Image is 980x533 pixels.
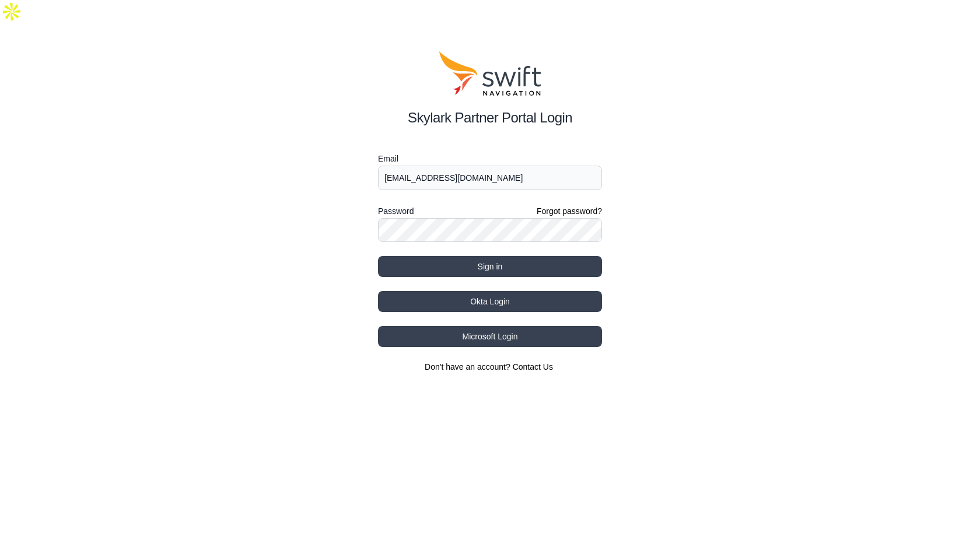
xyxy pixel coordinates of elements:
[513,362,553,371] a: Contact Us
[378,256,602,277] button: Sign in
[378,291,602,312] button: Okta Login
[537,205,602,217] a: Forgot password?
[378,107,602,128] h2: Skylark Partner Portal Login
[378,152,602,166] label: Email
[378,326,602,347] button: Microsoft Login
[378,204,414,218] label: Password
[378,361,602,373] section: Don't have an account?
